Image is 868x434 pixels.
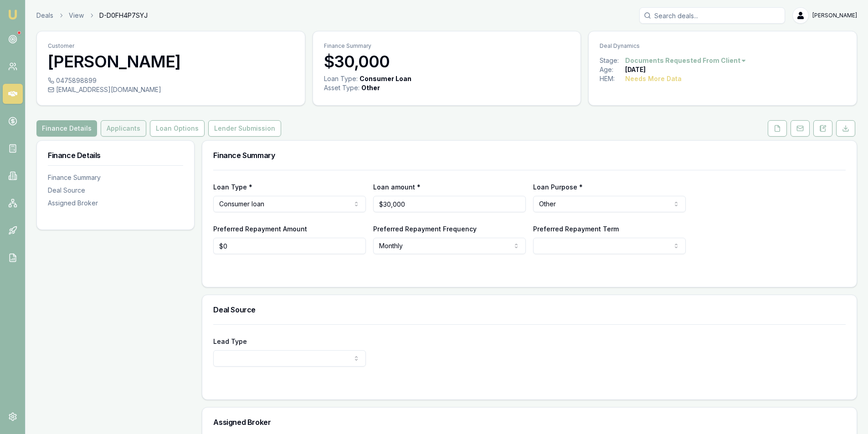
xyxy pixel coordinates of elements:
[600,74,625,83] div: HEM:
[48,173,183,182] div: Finance Summary
[360,74,411,83] div: Consumer Loan
[639,7,785,24] input: Search deals
[213,238,366,254] input: $
[625,74,682,83] div: Needs More Data
[99,120,148,137] a: Applicants
[148,120,206,137] a: Loan Options
[48,42,294,50] p: Customer
[533,183,583,191] label: Loan Purpose *
[600,56,625,65] div: Stage:
[213,225,307,233] label: Preferred Repayment Amount
[48,152,183,159] h3: Finance Details
[48,76,294,85] div: 0475898899
[7,9,18,20] img: emu-icon-u.png
[36,120,99,137] a: Finance Details
[600,42,846,50] p: Deal Dynamics
[36,11,53,20] a: Deals
[213,183,252,191] label: Loan Type *
[48,186,183,195] div: Deal Source
[213,306,846,313] h3: Deal Source
[600,65,625,74] div: Age:
[48,52,294,71] h3: [PERSON_NAME]
[625,56,747,65] button: Documents Requested From Client
[373,225,477,233] label: Preferred Repayment Frequency
[36,120,97,137] button: Finance Details
[812,12,857,19] span: [PERSON_NAME]
[373,183,421,191] label: Loan amount *
[324,42,570,50] p: Finance Summary
[101,120,146,137] button: Applicants
[324,74,358,83] div: Loan Type:
[361,83,380,92] div: Other
[213,152,846,159] h3: Finance Summary
[208,120,281,137] button: Lender Submission
[48,85,294,94] div: [EMAIL_ADDRESS][DOMAIN_NAME]
[213,337,247,345] label: Lead Type
[69,11,84,20] a: View
[373,196,526,212] input: $
[206,120,283,137] a: Lender Submission
[36,11,148,20] nav: breadcrumb
[99,11,148,20] span: D-D0FH4P7SYJ
[213,419,846,426] h3: Assigned Broker
[48,199,183,208] div: Assigned Broker
[533,225,619,233] label: Preferred Repayment Term
[150,120,205,137] button: Loan Options
[324,83,360,92] div: Asset Type :
[324,52,570,71] h3: $30,000
[625,65,646,74] div: [DATE]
